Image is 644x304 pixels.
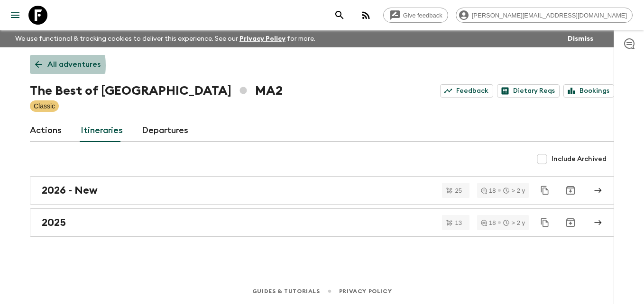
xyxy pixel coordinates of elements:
[456,8,633,23] div: [PERSON_NAME][EMAIL_ADDRESS][DOMAIN_NAME]
[42,216,66,229] h2: 2025
[30,208,614,237] a: 2025
[239,36,285,42] a: Privacy Policy
[503,188,525,194] div: > 2 y
[398,12,448,19] span: Give feedback
[561,181,580,200] button: Archive
[536,182,553,199] button: Duplicate
[561,213,580,232] button: Archive
[34,101,55,111] p: Classic
[536,214,553,231] button: Duplicate
[339,286,392,296] a: Privacy Policy
[481,188,496,194] div: 18
[81,119,123,142] a: Itineraries
[11,30,319,47] p: We use functional & tracking cookies to deliver this experience. See our for more.
[47,59,101,70] p: All adventures
[440,84,493,98] a: Feedback
[565,32,596,45] button: Dismiss
[330,6,349,25] button: search adventures
[383,8,448,23] a: Give feedback
[563,84,614,98] a: Bookings
[552,154,607,164] span: Include Archived
[467,12,632,19] span: [PERSON_NAME][EMAIL_ADDRESS][DOMAIN_NAME]
[450,188,468,194] span: 25
[42,184,98,197] h2: 2026 - New
[252,286,320,296] a: Guides & Tutorials
[142,119,188,142] a: Departures
[30,81,283,100] h1: The Best of [GEOGRAPHIC_DATA] MA2
[30,119,62,142] a: Actions
[6,6,25,25] button: menu
[450,220,468,226] span: 13
[503,220,525,226] div: > 2 y
[497,84,560,98] a: Dietary Reqs
[30,176,614,205] a: 2026 - New
[481,220,496,226] div: 18
[30,55,106,74] a: All adventures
